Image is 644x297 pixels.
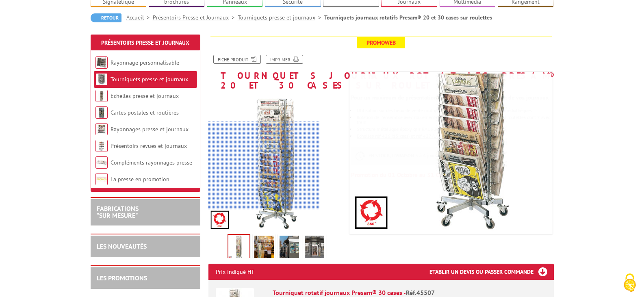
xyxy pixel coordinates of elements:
a: LES PROMOTIONS [97,274,147,282]
a: Imprimer [266,55,303,64]
span: Promoweb [357,37,405,48]
img: Rayonnage personnalisable [95,56,108,69]
img: tourniquets_presse_journaux_rotatifs_45507_rotation360_4.jpg [280,236,299,261]
a: Présentoirs Presse et Journaux [101,39,189,46]
a: Retour [91,13,121,22]
a: Rayonnage personnalisable [111,59,179,66]
a: Fiche produit [213,55,261,64]
img: La presse en promotion [95,173,108,185]
a: FABRICATIONS"Sur Mesure" [97,204,139,220]
a: Tourniquets presse et journaux [238,14,324,21]
span: Réf.45507 [406,288,435,297]
img: Tourniquets presse et journaux [95,73,108,85]
img: tourniquets_presse_journaux_rotatifs_45507_rotation360_3.jpg [254,236,274,261]
img: tourniquets_presse_journaux_rotatifs_45507_rotation360.jpg [228,235,249,260]
img: Présentoirs revues et journaux [95,140,108,152]
img: Compléments rayonnages presse [95,156,108,169]
img: Cartes postales et routières [95,106,108,119]
h3: Etablir un devis ou passer commande [429,264,554,280]
a: La presse en promotion [111,176,169,183]
img: Rayonnages presse et journaux [95,123,108,135]
img: tourniquets_presse_journaux_rotatifs_45507_rotation360_5.jpg [305,236,324,261]
img: Echelles presse et journaux [95,90,108,102]
button: Cookies (fenêtre modale) [616,269,644,297]
a: Accueil [126,14,153,21]
a: Cartes postales et routières [111,109,179,116]
a: Rayonnages presse et journaux [111,126,189,133]
a: Compléments rayonnages presse [111,159,192,166]
a: Echelles presse et journaux [111,92,179,100]
a: Tourniquets presse et journaux [111,76,188,83]
p: Prix indiqué HT [216,264,254,280]
a: Présentoirs Presse et Journaux [153,14,238,21]
a: LES NOUVEAUTÉS [97,242,147,250]
li: Tourniquets journaux rotatifs Presam® 20 et 30 cases sur roulettes [324,13,492,22]
img: Cookies (fenêtre modale) [620,273,640,293]
a: Présentoirs revues et journaux [111,142,187,150]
